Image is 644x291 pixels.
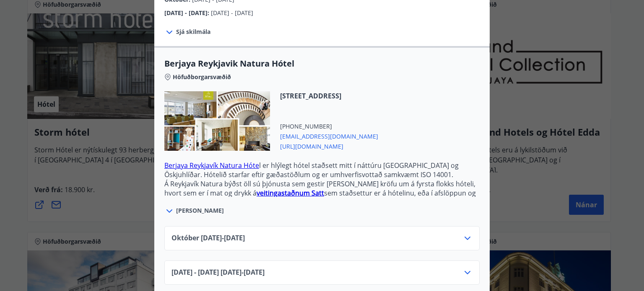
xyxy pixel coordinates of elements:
span: Höfuðborgarsvæðið [173,73,231,81]
span: [DATE] - [DATE] [211,9,253,17]
span: [PHONE_NUMBER] [280,122,378,131]
span: Berjaya Reykjavik Natura Hótel [164,58,480,70]
span: [DATE] - [DATE] : [164,9,211,17]
span: [STREET_ADDRESS] [280,91,378,100]
span: Sjá skilmála [176,28,210,36]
